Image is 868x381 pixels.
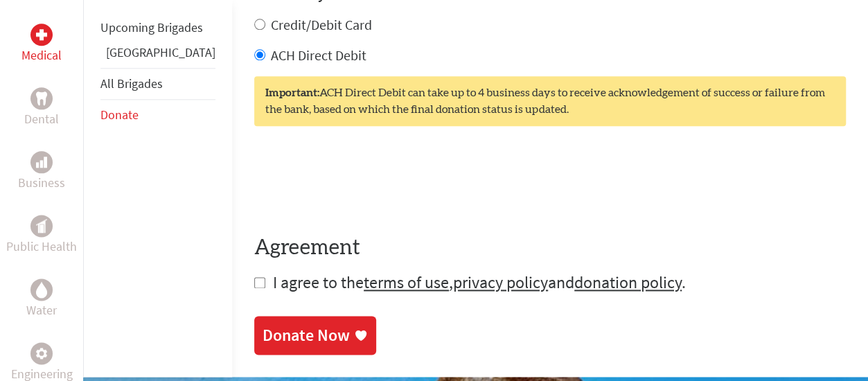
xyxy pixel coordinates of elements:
a: WaterWater [26,278,57,320]
li: All Brigades [100,68,215,100]
strong: Important: [265,87,319,98]
div: Engineering [30,342,53,364]
img: Medical [36,29,47,40]
img: Dental [36,92,47,105]
a: Donate Now [254,316,376,355]
iframe: reCAPTCHA [254,154,465,208]
a: [GEOGRAPHIC_DATA] [106,44,215,60]
p: Business [18,173,65,193]
li: Upcoming Brigades [100,12,215,43]
p: Water [26,301,57,320]
img: Engineering [36,348,47,359]
span: I agree to the , and . [273,272,686,293]
img: Public Health [36,219,47,233]
div: Water [30,278,53,301]
a: Donate [100,107,139,123]
li: Panama [100,43,215,68]
a: MedicalMedical [21,24,62,65]
p: Dental [24,109,59,129]
a: DentalDental [24,87,59,129]
a: Public HealthPublic Health [6,215,77,256]
div: ACH Direct Debit can take up to 4 business days to receive acknowledgement of success or failure ... [254,76,846,126]
a: privacy policy [453,272,548,293]
div: Medical [30,24,53,46]
img: Business [36,157,47,168]
li: Donate [100,100,215,130]
a: All Brigades [100,76,163,91]
a: donation policy [574,272,682,293]
label: ACH Direct Debit [271,46,366,64]
img: Water [36,282,47,298]
div: Dental [30,87,53,109]
div: Public Health [30,215,53,237]
a: terms of use [364,272,449,293]
div: Business [30,151,53,173]
div: Donate Now [263,324,350,346]
h4: Agreement [254,236,846,260]
p: Medical [21,46,62,65]
label: Credit/Debit Card [271,16,372,33]
a: BusinessBusiness [18,151,65,193]
p: Public Health [6,237,77,256]
a: Upcoming Brigades [100,19,203,35]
